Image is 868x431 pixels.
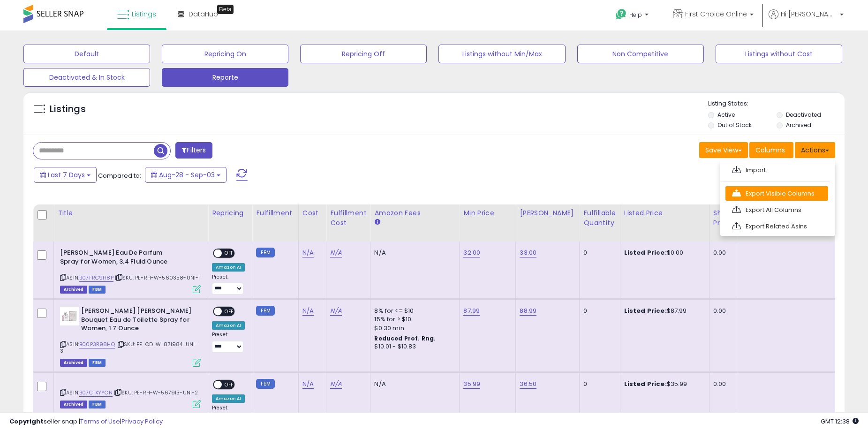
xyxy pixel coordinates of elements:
[89,286,106,294] span: FBM
[212,394,245,403] div: Amazon AI
[212,208,248,218] div: Repricing
[23,45,150,63] button: Default
[624,379,667,388] b: Listed Price:
[80,417,120,426] a: Terms of Use
[212,274,245,295] div: Preset:
[608,1,658,30] a: Help
[60,286,87,294] span: Listings that have been deleted from Seller Central
[302,208,323,218] div: Cost
[624,248,667,257] b: Listed Price:
[463,379,480,389] a: 35.99
[438,45,565,63] button: Listings without Min/Max
[716,45,842,63] button: Listings without Cost
[222,308,237,316] span: OFF
[583,208,616,228] div: Fulfillable Quantity
[79,389,113,397] a: B07CTXYYCN
[583,307,612,315] div: 0
[115,274,200,281] span: | SKU: PE-RH-W-560358-UNI-1
[725,186,828,201] a: Export Visible Columns
[330,379,341,389] a: N/A
[58,208,204,218] div: Title
[60,307,201,366] div: ASIN:
[50,103,86,116] h5: Listings
[624,380,702,388] div: $35.99
[48,170,85,180] span: Last 7 Days
[212,332,245,353] div: Preset:
[699,142,748,158] button: Save View
[781,9,837,19] span: Hi [PERSON_NAME]
[717,121,752,129] label: Out of Stock
[60,359,87,367] span: Listings that have been deleted from Seller Central
[755,145,785,155] span: Columns
[463,248,480,257] a: 32.00
[749,142,793,158] button: Columns
[217,5,234,14] div: Tooltip anchor
[713,307,729,315] div: 0.00
[629,11,642,19] span: Help
[330,306,341,316] a: N/A
[374,343,452,351] div: $10.01 - $10.83
[162,68,288,87] button: Reporte
[256,306,274,316] small: FBM
[114,389,198,396] span: | SKU: PE-RH-W-567913-UNI-2
[374,324,452,333] div: $0.30 min
[769,9,844,30] a: Hi [PERSON_NAME]
[9,417,44,426] strong: Copyright
[708,99,845,108] p: Listing States:
[145,167,226,183] button: Aug-28 - Sep-03
[9,417,163,426] div: seller snap | |
[463,306,480,316] a: 87.99
[821,417,859,426] span: 2025-09-11 12:38 GMT
[121,417,163,426] a: Privacy Policy
[256,208,294,218] div: Fulfillment
[520,306,536,316] a: 88.99
[256,379,274,389] small: FBM
[374,307,452,315] div: 8% for <= $10
[374,208,455,218] div: Amazon Fees
[175,142,212,159] button: Filters
[98,171,141,180] span: Compared to:
[615,8,627,20] i: Get Help
[520,379,536,389] a: 36.50
[60,307,79,325] img: 313LNMj+hpL._SL40_.jpg
[34,167,97,183] button: Last 7 Days
[463,208,512,218] div: Min Price
[685,9,747,19] span: First Choice Online
[717,111,735,119] label: Active
[212,321,245,330] div: Amazon AI
[583,249,612,257] div: 0
[713,208,732,228] div: Ship Price
[60,380,201,408] div: ASIN:
[60,249,174,268] b: [PERSON_NAME] Eau De Parfum Spray for Women, 3.4 Fluid Ounce
[89,359,106,367] span: FBM
[302,248,314,257] a: N/A
[81,307,195,335] b: [PERSON_NAME] [PERSON_NAME] Bouquet Eau de Toilette Spray for Women, 1.7 Ounce
[624,307,702,315] div: $87.99
[725,163,828,177] a: Import
[302,379,314,389] a: N/A
[374,380,452,388] div: N/A
[330,208,366,228] div: Fulfillment Cost
[212,405,245,426] div: Preset:
[725,219,828,234] a: Export Related Asins
[624,306,667,315] b: Listed Price:
[374,218,380,227] small: Amazon Fees.
[520,248,536,257] a: 33.00
[79,340,115,348] a: B00P3R98HQ
[725,203,828,217] a: Export All Columns
[795,142,835,158] button: Actions
[786,121,811,129] label: Archived
[222,380,237,388] span: OFF
[79,274,113,282] a: B07FRC9H8P
[162,45,288,63] button: Repricing On
[330,248,341,257] a: N/A
[624,249,702,257] div: $0.00
[713,249,729,257] div: 0.00
[60,401,87,408] span: Listings that have been deleted from Seller Central
[583,380,612,388] div: 0
[23,68,150,87] button: Deactivated & In Stock
[256,248,274,257] small: FBM
[300,45,427,63] button: Repricing Off
[302,306,314,316] a: N/A
[577,45,704,63] button: Non Competitive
